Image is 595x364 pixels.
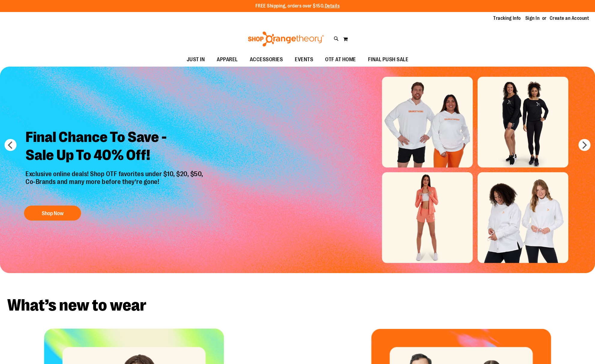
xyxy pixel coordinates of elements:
a: EVENTS [289,53,319,67]
span: EVENTS [295,53,313,66]
button: Shop Now [24,206,81,221]
p: Exclusive online deals! Shop OTF favorites under $10, $20, $50, Co-Brands and many more before th... [21,170,209,200]
span: ACCESSORIES [250,53,283,66]
h2: Final Chance To Save - Sale Up To 40% Off! [21,124,209,170]
span: FINAL PUSH SALE [368,53,409,66]
p: FREE Shipping, orders over $150. [255,3,340,10]
a: Create an Account [550,15,589,22]
button: prev [5,139,17,151]
a: Tracking Info [493,15,521,22]
a: Details [325,3,340,9]
a: Sign In [525,15,540,22]
a: FINAL PUSH SALE [362,53,415,67]
img: Shop Orangetheory [247,32,325,47]
span: OTF AT HOME [325,53,356,66]
span: JUST IN [187,53,205,66]
h2: What’s new to wear [7,297,588,314]
button: next [578,139,590,151]
a: APPAREL [211,53,244,67]
a: OTF AT HOME [319,53,362,67]
span: APPAREL [217,53,238,66]
a: JUST IN [181,53,211,67]
a: ACCESSORIES [244,53,289,67]
a: Final Chance To Save -Sale Up To 40% Off! Exclusive online deals! Shop OTF favorites under $10, $... [21,124,209,224]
